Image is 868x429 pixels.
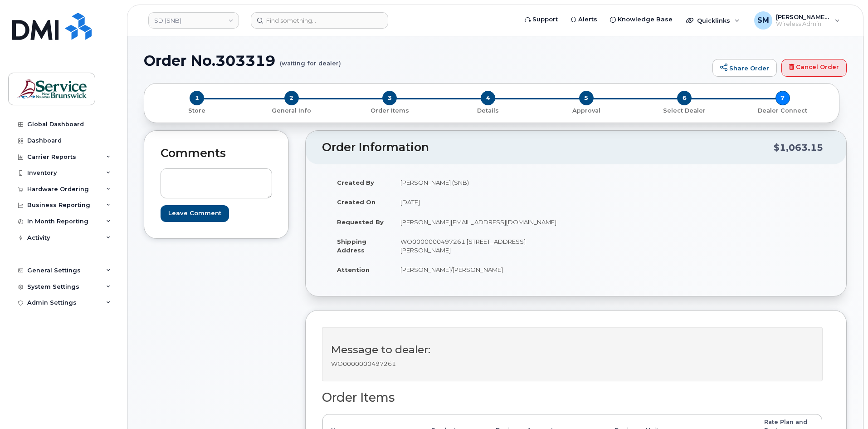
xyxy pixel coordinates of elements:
a: Share Order [712,59,777,77]
a: 1 Store [151,105,243,115]
a: 4 Details [439,105,537,115]
h2: Comments [161,147,272,160]
h2: Order Information [322,141,774,154]
small: (waiting for dealer) [280,53,341,67]
div: $1,063.15 [774,139,823,156]
strong: Requested By [337,218,384,226]
td: WO0000000497261 [STREET_ADDRESS][PERSON_NAME] [392,232,569,260]
h1: Order No.303319 [144,53,708,69]
td: [PERSON_NAME] (SNB) [392,173,569,192]
p: WO0000000497261 [331,360,814,368]
span: 5 [579,91,594,105]
strong: Created By [337,179,374,186]
span: 4 [481,91,495,105]
a: Cancel Order [781,59,847,77]
a: 5 Approval [537,105,635,115]
strong: Attention [337,266,370,273]
span: 2 [284,91,299,105]
a: 3 Order Items [341,105,439,115]
span: 1 [190,91,204,105]
a: 6 Select Dealer [635,105,734,115]
strong: Shipping Address [337,238,366,254]
p: Approval [541,107,632,115]
p: Details [443,107,534,115]
td: [PERSON_NAME][EMAIL_ADDRESS][DOMAIN_NAME] [392,212,569,232]
input: Leave Comment [161,205,229,222]
p: Order Items [344,107,435,115]
td: [DATE] [392,192,569,212]
td: [PERSON_NAME]/[PERSON_NAME] [392,260,569,280]
h3: Message to dealer: [331,344,814,355]
a: 2 General Info [243,105,341,115]
strong: Created On [337,198,375,206]
span: 6 [677,91,692,105]
p: General Info [246,107,337,115]
p: Select Dealer [639,107,730,115]
p: Store [155,107,239,115]
span: 3 [382,91,397,105]
h2: Order Items [322,391,823,404]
